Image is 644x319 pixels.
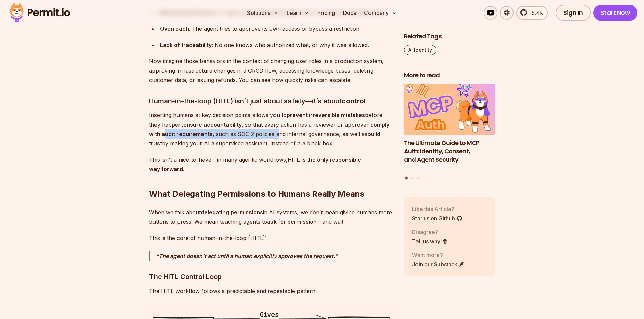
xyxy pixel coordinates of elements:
[160,25,189,32] strong: Overreach
[149,110,393,148] p: Inserting humans at key decision points allows you to before they happen, , so that every action ...
[244,6,281,20] button: Solutions
[412,228,448,236] p: Disagree?
[340,6,359,20] a: Docs
[412,214,462,222] a: Star us on Github
[417,177,420,179] button: Go to slide 3
[411,177,414,179] button: Go to slide 2
[516,6,548,20] a: 5.4k
[149,56,393,85] p: Now imagine those behaviors in the context of changing user roles in a production system, approvi...
[149,162,393,200] h2: What Delegating Permissions to Humans Really Means
[404,84,495,172] li: 1 of 3
[149,155,393,174] p: This isn't a nice-to-have - in many agentic workflows, .
[593,5,638,21] a: Start Now
[149,131,380,147] strong: build trust
[404,32,495,41] h2: Related Tags
[149,271,393,282] h3: The HITL Control Loop
[404,45,436,55] a: AI Identity
[7,1,73,24] img: Permit logo
[287,112,365,118] strong: prevent irreversible mistakes
[404,139,495,164] h3: The Ultimate Guide to MCP Auth: Identity, Consent, and Agent Security
[405,177,408,180] button: Go to slide 1
[149,121,389,137] strong: comply with audit requirements
[183,121,242,128] strong: ensure accountability
[149,96,393,106] h3: Human-in-the-loop (HITL) isn’t just about safety—it’s about
[149,286,393,296] p: The HITL workflow follows a predictable and repeatable pattern:
[315,6,338,20] a: Pricing
[149,233,393,243] p: This is the core of human-in-the-loop (HITL):
[412,260,465,268] a: Join our Substack
[284,6,312,20] button: Learn
[404,84,495,181] div: Posts
[160,42,212,48] strong: Lack of traceability
[342,97,366,105] strong: control
[412,250,465,259] p: Want more?
[149,156,361,172] strong: HITL is the only responsible way forward
[267,218,317,225] strong: ask for permission
[404,84,495,135] img: The Ultimate Guide to MCP Auth: Identity, Consent, and Agent Security
[404,84,495,172] a: The Ultimate Guide to MCP Auth: Identity, Consent, and Agent SecurityThe Ultimate Guide to MCP Au...
[160,24,393,33] div: : The agent tries to approve its own access or bypass a restriction.
[159,252,335,259] strong: The agent doesn’t act until a human explicitly approves the request.
[404,71,495,80] h2: More to read
[160,40,393,50] div: : No one knows who authorized what, or why it was allowed.
[361,6,400,20] button: Company
[149,208,393,227] p: When we talk about in AI systems, we don’t mean giving humans more buttons to press. We mean teac...
[201,209,263,216] strong: delegating permissions
[556,5,591,21] a: Sign In
[412,205,462,213] p: Like this Article?
[528,9,543,17] span: 5.4k
[412,237,448,245] a: Tell us why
